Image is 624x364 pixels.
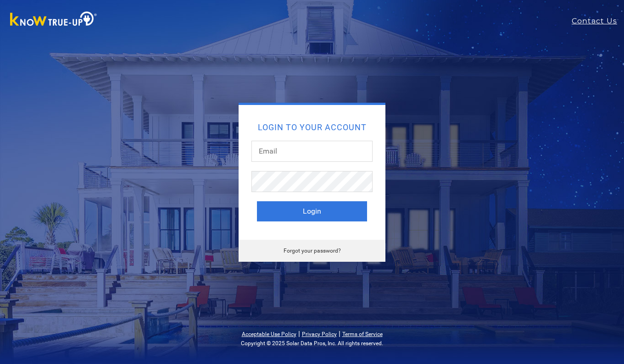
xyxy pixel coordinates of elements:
span: | [298,329,300,338]
h2: Login to your account [257,123,367,132]
a: Contact Us [572,16,624,27]
a: Forgot your password? [284,248,341,254]
input: Email [251,141,373,162]
img: Know True-Up [6,10,102,30]
a: Terms of Service [342,331,383,337]
span: | [339,329,340,338]
a: Acceptable Use Policy [242,331,296,337]
button: Login [257,201,367,221]
a: Privacy Policy [302,331,337,337]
